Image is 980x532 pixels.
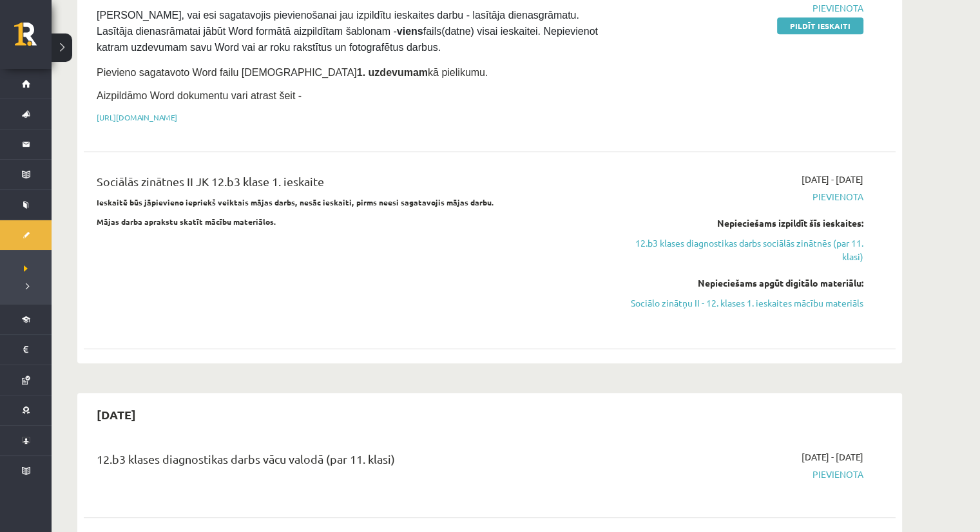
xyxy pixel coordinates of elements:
[620,1,863,15] span: Pievienota
[802,173,863,186] span: [DATE] - [DATE]
[84,399,149,430] h2: [DATE]
[97,67,488,78] span: Pievieno sagatavoto Word failu [DEMOGRAPHIC_DATA] kā pielikumu.
[620,468,863,481] span: Pievienota
[97,450,601,474] div: 12.b3 klases diagnostikas darbs vācu valodā (par 11. klasi)
[97,112,177,122] a: [URL][DOMAIN_NAME]
[620,190,863,204] span: Pievienota
[777,17,863,34] a: Pildīt ieskaiti
[802,450,863,464] span: [DATE] - [DATE]
[97,173,601,196] div: Sociālās zinātnes II JK 12.b3 klase 1. ieskaite
[97,10,600,53] span: [PERSON_NAME], vai esi sagatavojis pievienošanai jau izpildītu ieskaites darbu - lasītāja dienasg...
[620,276,863,290] div: Nepieciešams apgūt digitālo materiālu:
[397,26,423,37] strong: viens
[620,216,863,230] div: Nepieciešams izpildīt šīs ieskaites:
[97,216,276,227] strong: Mājas darba aprakstu skatīt mācību materiālos.
[97,197,494,207] strong: Ieskaitē būs jāpievieno iepriekš veiktais mājas darbs, nesāc ieskaiti, pirms neesi sagatavojis mā...
[14,23,52,55] a: Rīgas 1. Tālmācības vidusskola
[97,90,302,101] span: Aizpildāmo Word dokumentu vari atrast šeit -
[357,67,428,78] strong: 1. uzdevumam
[620,236,863,263] a: 12.b3 klases diagnostikas darbs sociālās zinātnēs (par 11. klasi)
[620,296,863,310] a: Sociālo zinātņu II - 12. klases 1. ieskaites mācību materiāls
